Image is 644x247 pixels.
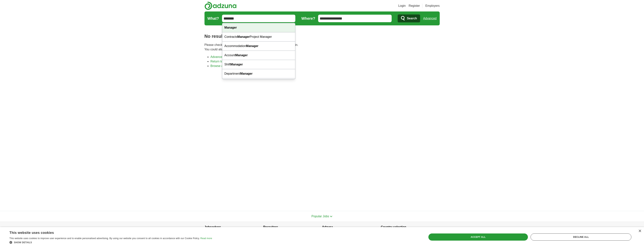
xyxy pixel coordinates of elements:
[9,240,212,244] div: Show details
[237,35,250,38] strong: Manager
[14,241,32,244] span: Show details
[428,233,528,241] div: Accept all
[211,64,286,67] a: Browse all live results across the [GEOGRAPHIC_DATA]
[200,237,212,240] a: Read more, opens a new window
[381,222,440,232] h4: Country selection
[407,15,417,22] span: Search
[222,78,295,88] div: Delivery
[330,216,332,217] img: toggle icon
[222,60,295,69] div: Shift
[398,14,420,22] button: Search
[222,51,295,60] div: Account
[9,237,200,240] span: This website uses cookies to improve user experience and to enable personalised advertising. By u...
[531,233,631,241] div: Decline all
[409,4,420,8] a: Register
[211,60,265,63] a: Return to the home page and start again
[222,42,295,51] div: Accommodation
[204,33,440,40] h1: No results found
[423,15,436,22] a: Advanced
[240,72,253,75] strong: Manager
[235,54,248,57] strong: Manager
[224,26,237,29] strong: Manager
[204,43,440,52] p: Please check your spelling or enter another search term and try again. You could also try one of ...
[638,230,641,233] div: Close
[398,4,406,8] a: Login
[204,2,237,10] img: Adzuna logo
[230,63,243,66] strong: Manager
[9,229,203,235] div: This website uses cookies
[246,44,258,48] strong: Manager
[222,32,295,42] div: Contracts Project Manager
[301,16,315,21] label: Where?
[211,55,234,58] a: Advanced search
[222,69,295,78] div: Department
[425,4,440,8] a: Employers
[204,71,440,205] iframe: Ads by Google
[208,16,219,21] label: What?
[312,215,329,218] span: Popular Jobs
